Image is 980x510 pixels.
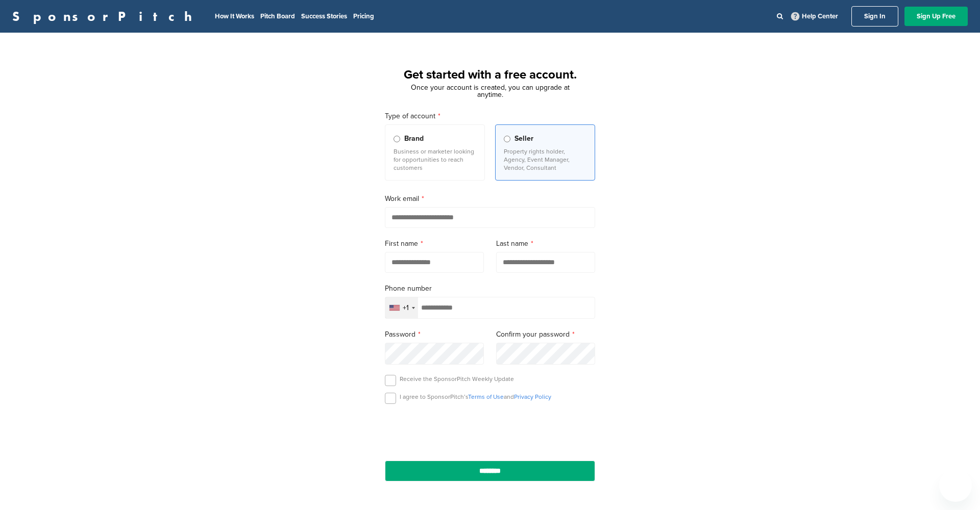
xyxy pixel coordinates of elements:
label: Phone number [385,283,595,294]
a: Help Center [789,10,840,22]
label: Type of account [385,111,595,122]
p: Receive the SponsorPitch Weekly Update [400,375,514,383]
p: Business or marketer looking for opportunities to reach customers [394,147,476,172]
input: Brand Business or marketer looking for opportunities to reach customers [394,136,400,142]
a: Sign Up Free [904,7,968,26]
label: First name [385,238,484,249]
label: Work email [385,193,595,205]
a: Privacy Policy [514,393,551,400]
span: Once your account is created, you can upgrade at anytime. [411,83,570,99]
label: Confirm your password [496,329,595,340]
div: +1 [403,304,409,312]
input: Seller Property rights holder, Agency, Event Manager, Vendor, Consultant [504,136,510,142]
h1: Get started with a free account. [373,66,607,84]
label: Last name [496,238,595,249]
a: Pricing [353,12,374,20]
a: Sign In [851,6,898,27]
iframe: reCAPTCHA [432,416,548,446]
a: How It Works [215,12,254,20]
div: Selected country [385,297,418,318]
p: I agree to SponsorPitch’s and [400,393,551,401]
a: Success Stories [301,12,347,20]
a: SponsorPitch [12,10,199,23]
span: Brand [404,133,424,144]
a: Pitch Board [260,12,295,20]
label: Password [385,329,484,340]
iframe: Button to launch messaging window [939,469,972,502]
p: Property rights holder, Agency, Event Manager, Vendor, Consultant [504,147,586,172]
a: Terms of Use [468,393,504,400]
span: Seller [514,133,533,144]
